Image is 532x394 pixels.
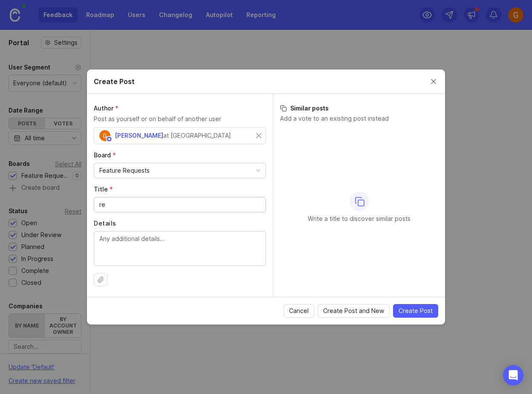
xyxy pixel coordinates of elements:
button: Create Post [393,304,438,318]
div: at [GEOGRAPHIC_DATA] [163,131,231,140]
button: Cancel [283,304,314,318]
span: Author (required) [94,104,119,112]
h2: Create Post [94,76,135,87]
button: Close create post modal [429,77,438,86]
span: [PERSON_NAME] [115,132,163,139]
div: Feature Requests [99,166,150,175]
div: Open Intercom Messenger [503,365,523,385]
span: Board (required) [94,151,116,159]
button: Create Post and New [318,304,390,318]
input: Short, descriptive title [99,200,260,209]
span: Create Post and New [323,307,384,315]
h3: Similar posts [280,104,438,113]
label: Details [94,219,266,228]
button: Upload file [94,273,107,287]
span: Cancel [289,307,309,315]
span: Title (required) [94,185,113,193]
p: Add a vote to an existing post instead [280,114,438,123]
p: Write a title to discover similar posts [308,214,411,223]
span: Create Post [399,307,433,315]
img: George Yameen [99,130,110,141]
img: member badge [106,136,113,142]
p: Post as yourself or on behalf of another user [94,114,266,124]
